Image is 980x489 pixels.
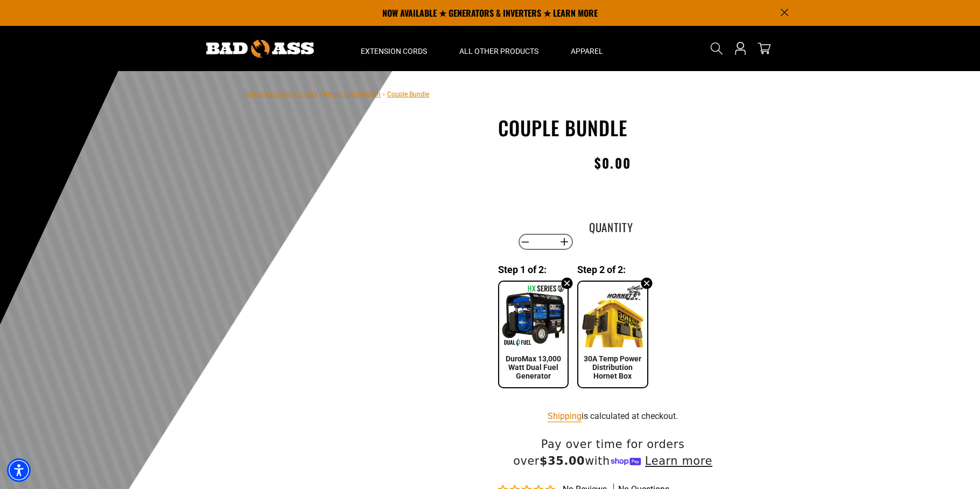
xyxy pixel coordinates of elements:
[755,42,773,55] a: cart
[7,458,31,482] div: Accessibility Menu
[732,26,749,71] a: Open this option
[324,90,381,98] a: Return to Collection
[571,46,603,56] span: Apparel
[459,46,538,56] span: All Other Products
[244,90,317,98] a: Bad Ass Extension Cords
[502,284,565,347] img: DuroMax 13,000 Watt Dual Fuel Generator
[498,116,727,139] h1: Couple Bundle
[361,46,427,56] span: Extension Cords
[708,40,725,57] summary: Search
[443,26,555,71] summary: All Other Products
[498,264,569,275] div: Step 1 of 2:
[555,26,619,71] summary: Apparel
[244,87,429,100] nav: breadcrumbs
[548,411,582,421] a: Shipping
[345,26,443,71] summary: Extension Cords
[383,90,385,98] span: ›
[584,219,638,233] label: Quantity
[502,354,565,385] div: DuroMax 13,000 Watt Dual Fuel Generator
[581,354,644,385] div: 30A Temp Power Distribution Hornet Box
[577,264,648,275] div: Step 2 of 2:
[498,409,727,423] div: is calculated at checkout.
[206,40,314,58] img: Bad Ass Extension Cords
[594,153,631,172] span: $0.00
[319,90,321,98] span: ›
[581,284,644,347] img: 30A Temp Power Distribution Hornet Box
[387,90,429,98] span: Couple Bundle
